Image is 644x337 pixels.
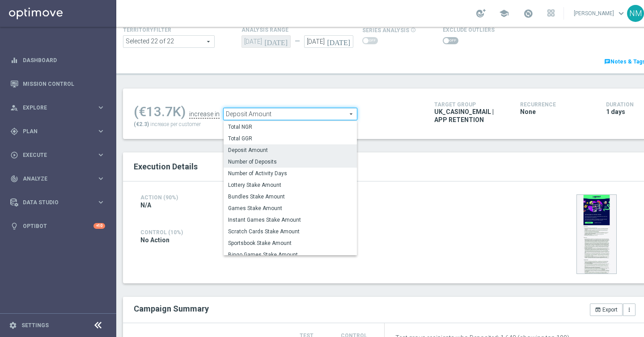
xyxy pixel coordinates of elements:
[140,236,169,244] span: No Action
[10,223,106,230] button: lightbulb Optibot +10
[576,194,617,274] img: 33007.jpeg
[241,27,362,33] h4: analysis range
[590,303,623,316] button: open_in_browser Export
[627,5,644,22] div: NM
[97,127,105,135] i: keyboard_arrow_right
[97,151,105,159] i: keyboard_arrow_right
[10,104,97,112] div: Explore
[150,121,201,127] span: increase per customer
[228,147,352,154] span: Deposit Amount
[10,104,18,112] i: person_search
[10,56,18,64] i: equalizer
[264,35,291,45] i: [DATE]
[616,8,626,18] span: keyboard_arrow_down
[123,36,214,47] span: Africa asia at br ca and 17 more
[228,181,352,189] span: Lottery Stake Amount
[626,307,632,313] i: more_vert
[228,216,352,223] span: Instant Games Stake Amount
[10,127,18,135] i: gps_fixed
[228,251,352,258] span: Bingo Games Stake Amount
[10,151,97,159] div: Execute
[10,57,106,64] button: equalizer Dashboard
[595,307,601,313] i: open_in_browser
[10,128,106,135] button: gps_fixed Plan keyboard_arrow_right
[97,174,105,183] i: keyboard_arrow_right
[23,105,97,110] span: Explore
[228,205,352,212] span: Games Stake Amount
[228,158,352,165] span: Number of Deposits
[10,127,97,135] div: Plan
[10,222,18,230] i: lightbulb
[228,228,352,235] span: Scratch Cards Stake Amount
[23,176,97,181] span: Analyze
[93,223,105,229] div: +10
[97,103,105,112] i: keyboard_arrow_right
[134,304,209,313] h2: Campaign Summary
[228,240,352,247] span: Sportsbook Stake Amount
[23,72,105,96] a: Mission Control
[23,152,97,158] span: Execute
[134,104,186,120] div: (€13.7K)
[573,7,627,20] a: [PERSON_NAME]keyboard_arrow_down
[10,104,106,111] button: person_search Explore keyboard_arrow_right
[140,194,211,201] h4: Action (90%)
[140,201,151,209] span: N/A
[10,48,105,72] div: Dashboard
[140,229,462,236] h4: Control (10%)
[228,193,352,200] span: Bundles Stake Amount
[434,101,507,108] h4: Target Group
[10,175,18,183] i: track_changes
[304,35,353,48] input: Select Date
[23,48,105,72] a: Dashboard
[123,27,199,33] h4: TerritoryFilter
[520,101,593,108] h4: Recurrence
[10,199,106,206] button: Data Studio keyboard_arrow_right
[10,80,106,88] button: Mission Control
[97,198,105,206] i: keyboard_arrow_right
[10,175,106,182] button: track_changes Analyze keyboard_arrow_right
[189,110,220,118] div: increase in
[134,121,149,127] span: (€2.3)
[21,323,49,328] a: Settings
[606,101,636,108] h4: Duration
[228,135,352,142] span: Total GGR
[228,170,352,177] span: Number of Activity Days
[23,214,93,238] a: Optibot
[362,27,409,34] span: series analysis
[623,303,636,316] button: more_vert
[9,321,17,329] i: settings
[520,108,536,116] span: None
[10,151,18,159] i: play_circle_outline
[228,123,352,131] span: Total NGR
[443,27,495,33] h4: Exclude Outliers
[10,72,105,96] div: Mission Control
[606,108,625,116] span: 1 days
[134,162,198,171] span: Execution Details
[291,38,304,45] div: —
[434,108,507,124] span: UK_CASINO_EMAIL | APP RETENTION
[23,129,97,134] span: Plan
[604,59,610,65] i: chat
[10,175,97,183] div: Analyze
[499,8,509,18] span: school
[327,35,353,45] i: [DATE]
[411,27,416,33] i: info_outline
[10,198,97,206] div: Data Studio
[10,152,106,159] button: play_circle_outline Execute keyboard_arrow_right
[23,200,97,205] span: Data Studio
[10,214,105,238] div: Optibot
